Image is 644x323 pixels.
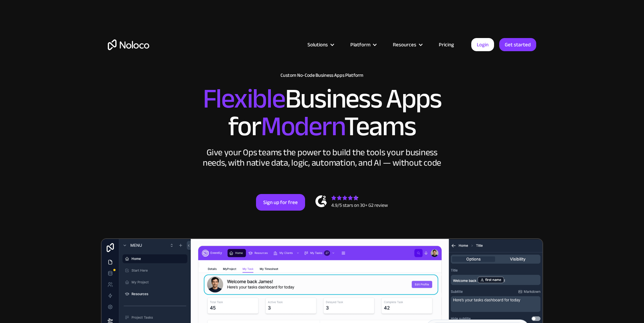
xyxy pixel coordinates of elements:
a: Pricing [430,40,463,49]
a: Sign up for free [256,194,305,211]
div: Give your Ops teams the power to build the tools your business needs, with native data, logic, au... [201,147,443,168]
div: Platform [342,40,384,49]
h2: Business Apps for Teams [108,85,536,140]
a: Get started [499,38,536,51]
span: Modern [261,101,344,152]
a: Login [471,38,494,51]
div: Platform [350,40,370,49]
div: Solutions [307,40,328,49]
a: home [108,39,149,50]
div: Solutions [299,40,342,49]
span: Flexible [203,73,285,124]
div: Resources [384,40,430,49]
div: Resources [393,40,416,49]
